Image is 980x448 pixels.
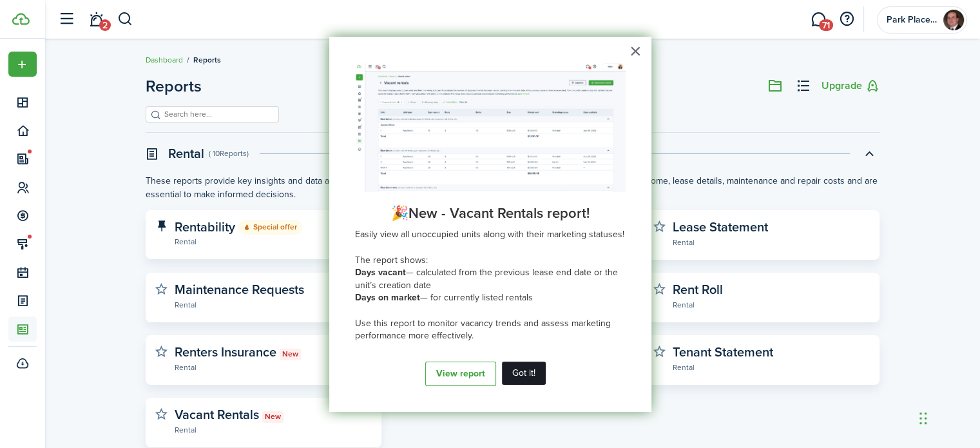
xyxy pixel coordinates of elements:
[282,350,298,359] span: New
[673,342,773,362] widget-stats-description: Tenant Statement
[155,345,168,358] button: Mark as favourite
[919,399,927,438] div: Drag
[858,142,880,164] button: Toggle accordion
[355,317,626,342] p: Use this report to monitor vacancy trends and assess marketing performance more effectively.
[836,8,858,30] button: Open resource center
[168,144,204,163] swimlane-title: Rental
[425,362,496,386] button: View report
[355,266,406,279] strong: Days vacant
[12,13,30,25] img: TenantCloud
[265,413,281,422] span: New
[54,7,79,32] button: Open sidebar
[355,266,620,292] span: — calculated from the previous lease end date or the unit’s creation date
[175,423,372,436] widget-stats-subtitle: Rental
[653,345,666,358] button: Mark as favourite
[629,41,642,61] button: Close
[887,15,938,24] span: Park Place Properties of MS, LLC
[916,386,980,448] iframe: Chat Widget
[193,54,221,66] span: Reports
[673,235,870,248] widget-stats-subtitle: Rental
[673,360,870,373] widget-stats-subtitle: Rental
[943,10,964,30] img: Park Place Properties of MS, LLC
[175,280,304,299] widget-stats-description: Maintenance Requests
[146,54,183,66] a: Dashboard
[117,8,133,30] button: Search
[175,235,372,248] widget-stats-subtitle: Rental
[161,108,274,121] input: Search here...
[502,362,546,385] button: Got it!
[355,228,626,241] p: Easily view all unoccupied units along with their marketing statuses!
[175,342,301,362] widget-stats-description: Renters Insurance
[175,360,372,373] widget-stats-subtitle: Rental
[146,174,880,201] p: These reports provide key insights and data about the performance and status of rental properties...
[99,19,111,31] span: 2
[355,254,626,267] p: The report shows:
[155,282,168,295] button: Mark as favourite
[209,148,249,159] swimlane-subtitle: ( 10 Reports )
[175,298,372,311] widget-stats-subtitle: Rental
[8,52,37,77] button: Open menu
[175,220,372,235] widget-stats-description: Rentability
[355,291,420,304] strong: Days on market
[653,220,666,233] button: Mark as favourite
[84,3,108,36] a: Notifications
[819,19,833,31] span: 71
[673,217,768,237] widget-stats-description: Lease Statement
[146,78,202,94] header-page-title: Reports
[821,78,880,94] button: Upgrade
[653,282,666,295] button: Mark as favourite
[420,291,533,304] span: — for currently listed rentals
[175,405,283,424] widget-stats-description: Vacant Rentals
[146,174,880,447] swimlane-body: Toggle accordion
[355,205,626,222] h3: 🎉New - Vacant Rentals report!
[673,298,870,311] widget-stats-subtitle: Rental
[673,280,723,299] widget-stats-description: Rent Roll
[155,407,168,420] button: Mark as favourite
[238,220,302,235] span: Special offer
[806,3,831,36] a: Messaging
